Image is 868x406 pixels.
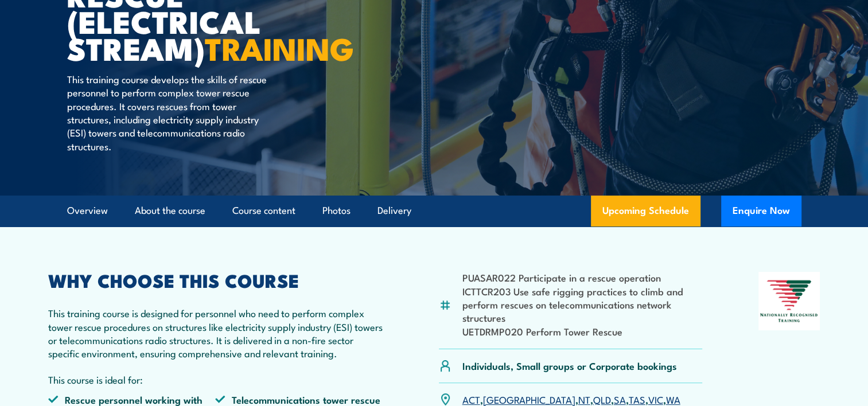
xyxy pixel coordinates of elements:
li: UETDRMP020 Perform Tower Rescue [462,325,703,338]
p: This training course develops the skills of rescue personnel to perform complex tower rescue proc... [67,72,277,153]
li: PUASAR022 Participate in a rescue operation [462,271,703,284]
a: Delivery [377,196,411,226]
a: Photos [322,196,351,226]
a: Overview [67,196,108,226]
a: Course content [232,196,295,226]
a: [GEOGRAPHIC_DATA] [483,392,575,406]
p: , , , , , , , [462,393,680,406]
p: Individuals, Small groups or Corporate bookings [462,359,677,372]
p: This training course is designed for personnel who need to perform complex tower rescue procedure... [48,306,383,360]
strong: TRAINING [205,24,354,71]
img: Nationally Recognised Training logo. [758,272,820,330]
a: SA [614,392,626,406]
a: ACT [462,392,480,406]
button: Enquire Now [721,196,801,227]
a: VIC [648,392,663,406]
a: TAS [629,392,645,406]
h2: WHY CHOOSE THIS COURSE [48,272,383,288]
a: QLD [593,392,611,406]
a: WA [666,392,680,406]
a: Upcoming Schedule [591,196,700,227]
p: This course is ideal for: [48,373,383,386]
a: NT [578,392,590,406]
a: About the course [135,196,205,226]
li: ICTTCR203 Use safe rigging practices to climb and perform rescues on telecommunications network s... [462,284,703,325]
